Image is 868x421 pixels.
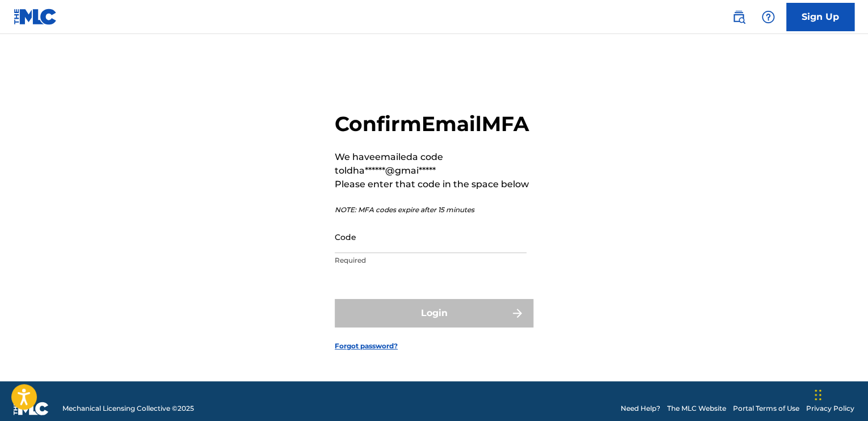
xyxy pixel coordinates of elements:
[757,6,779,28] div: Help
[727,6,750,28] a: Public Search
[811,367,868,421] iframe: Chat Widget
[806,403,854,414] a: Privacy Policy
[335,255,526,266] p: Required
[621,403,660,414] a: Need Help?
[667,403,726,414] a: The MLC Website
[62,403,194,414] span: Mechanical Licensing Collective © 2025
[732,10,745,24] img: search
[335,341,398,351] a: Forgot password?
[733,403,799,414] a: Portal Terms of Use
[335,111,533,137] h2: Confirm Email MFA
[815,378,821,412] div: Drag
[14,9,57,25] img: MLC Logo
[335,205,533,215] p: NOTE: MFA codes expire after 15 minutes
[761,10,775,24] img: help
[14,402,49,415] img: logo
[786,3,854,31] a: Sign Up
[335,178,533,191] p: Please enter that code in the space below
